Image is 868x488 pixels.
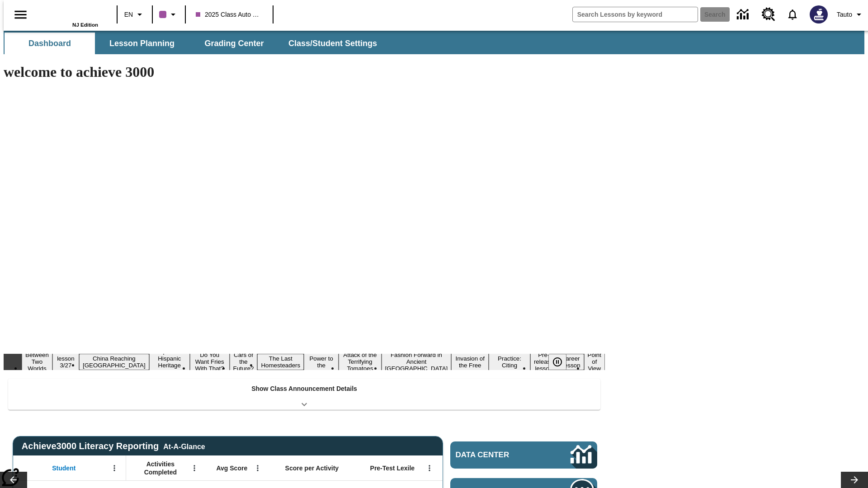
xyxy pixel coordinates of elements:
span: Avg Score [216,464,247,472]
button: Open side menu [7,1,34,28]
p: Show Class Announcement Details [251,384,357,394]
div: Pause [548,354,576,370]
div: At-A-Glance [163,441,205,451]
button: Open Menu [423,461,436,475]
span: Student [52,464,75,472]
span: Activities Completed [131,460,190,476]
span: Tauto [837,10,852,19]
span: Data Center [456,450,540,460]
button: Slide 13 Pre-release lesson [530,350,557,373]
button: Pause [548,354,566,370]
button: Slide 11 The Invasion of the Free CD [451,347,489,377]
span: Grading Center [204,38,264,49]
span: 2025 Class Auto Grade 13 [196,10,263,19]
span: Pre-Test Lexile [370,464,415,472]
input: search field [573,7,698,22]
button: Slide 2 Test lesson 3/27 en [52,347,79,377]
button: Class/Student Settings [281,33,384,54]
button: Slide 8 Solar Power to the People [304,347,339,377]
button: Dashboard [5,33,95,54]
div: Home [39,3,98,28]
button: Class color is purple. Change class color [156,6,182,23]
button: Lesson carousel, Next [841,472,868,488]
span: EN [124,10,133,19]
a: Notifications [781,3,804,26]
button: Profile/Settings [833,6,868,23]
button: Slide 7 The Last Homesteaders [257,354,304,370]
button: Open Menu [188,461,201,475]
button: Select a new avatar [804,3,833,26]
button: Slide 5 Do You Want Fries With That? [190,350,230,373]
button: Slide 1 Between Two Worlds [22,350,52,373]
img: Avatar [810,5,828,23]
button: Slide 9 Attack of the Terrifying Tomatoes [339,350,381,373]
a: Resource Center, Will open in new tab [756,2,781,27]
button: Language: EN, Select a language [120,6,149,23]
button: Slide 15 Point of View [584,350,605,373]
span: Lesson Planning [109,38,175,49]
button: Slide 3 China Reaching New Heights [79,354,149,370]
button: Slide 4 ¡Viva Hispanic Heritage Month! [149,347,190,377]
button: Slide 6 Cars of the Future? [230,350,258,373]
div: SubNavbar [4,31,864,54]
div: Show Class Announcement Details [8,379,600,410]
button: Grading Center [189,33,279,54]
span: NJ Edition [72,22,98,28]
button: Slide 10 Fashion Forward in Ancient Rome [382,350,452,373]
h1: welcome to achieve 3000 [4,64,605,80]
span: Class/Student Settings [288,38,377,49]
a: Data Center [450,441,597,469]
a: Data Center [731,2,756,27]
a: Home [39,4,98,22]
span: Dashboard [28,38,71,49]
button: Open Menu [251,461,264,475]
button: Open Menu [108,461,121,475]
span: Score per Activity [285,464,339,472]
button: Lesson Planning [97,33,187,54]
button: Slide 12 Mixed Practice: Citing Evidence [489,347,530,377]
div: SubNavbar [4,33,385,54]
span: Achieve3000 Literacy Reporting [22,441,205,451]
